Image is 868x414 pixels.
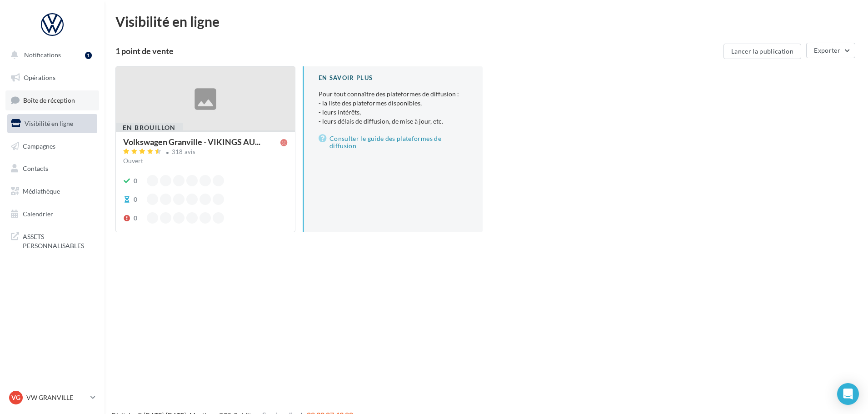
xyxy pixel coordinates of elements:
[123,147,288,158] a: 318 avis
[806,43,855,58] button: Exporter
[25,120,73,127] span: Visibilité en ligne
[23,187,60,195] span: Médiathèque
[24,74,55,81] span: Opérations
[85,52,92,59] div: 1
[23,142,55,150] span: Campagnes
[319,99,468,108] li: - la liste des plateformes disponibles,
[23,165,48,172] span: Contacts
[723,44,801,59] button: Lancer la publication
[115,15,857,28] div: Visibilité en ligne
[5,68,99,87] a: Opérations
[7,389,97,406] a: VG VW GRANVILLE
[319,117,468,126] li: - leurs délais de diffusion, de mise à jour, etc.
[319,74,468,82] div: En savoir plus
[115,123,183,133] div: En brouillon
[123,157,143,165] span: Ouvert
[837,383,859,405] div: Open Intercom Messenger
[5,159,99,178] a: Contacts
[134,195,137,204] div: 0
[134,214,137,223] div: 0
[814,46,840,54] span: Exporter
[23,96,75,104] span: Boîte de réception
[5,45,95,65] button: Notifications 1
[172,149,196,155] div: 318 avis
[23,230,94,250] span: ASSETS PERSONNALISABLES
[319,133,468,151] a: Consulter le guide des plateformes de diffusion
[11,393,20,402] span: VG
[123,138,260,146] span: Volkswagen Granville - VIKINGS AU...
[319,108,468,117] li: - leurs intérêts,
[5,182,99,201] a: Médiathèque
[26,393,87,402] p: VW GRANVILLE
[5,114,99,133] a: Visibilité en ligne
[5,227,99,254] a: ASSETS PERSONNALISABLES
[5,90,99,110] a: Boîte de réception
[115,47,720,55] div: 1 point de vente
[5,137,99,156] a: Campagnes
[134,176,137,185] div: 0
[319,90,468,126] p: Pour tout connaître des plateformes de diffusion :
[23,210,53,218] span: Calendrier
[24,51,61,59] span: Notifications
[5,205,99,224] a: Calendrier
